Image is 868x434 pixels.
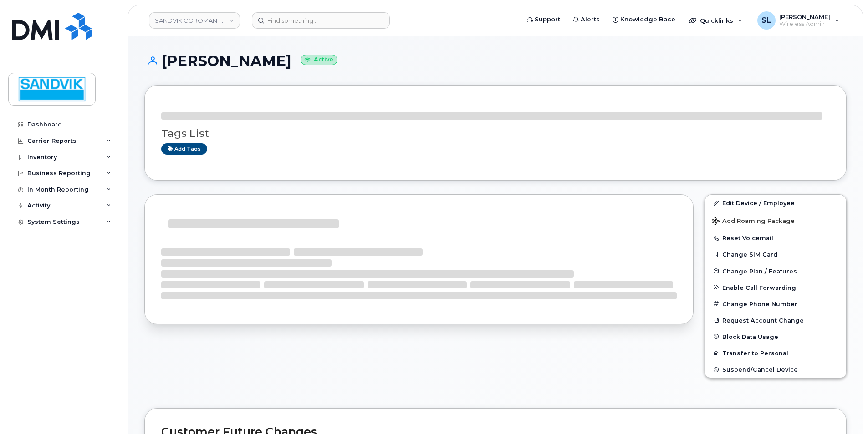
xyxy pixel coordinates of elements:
[705,361,846,378] button: Suspend/Cancel Device
[144,53,847,69] h1: [PERSON_NAME]
[705,263,846,279] button: Change Plan / Features
[722,267,797,274] span: Change Plan / Features
[161,128,830,139] h3: Tags List
[705,345,846,361] button: Transfer to Personal
[705,246,846,262] button: Change SIM Card
[301,55,337,65] small: Active
[161,143,207,155] a: Add tags
[722,284,796,291] span: Enable Call Forwarding
[705,279,846,296] button: Enable Call Forwarding
[705,211,846,230] button: Add Roaming Package
[712,217,795,226] span: Add Roaming Package
[705,195,846,211] a: Edit Device / Employee
[705,230,846,246] button: Reset Voicemail
[705,296,846,312] button: Change Phone Number
[722,366,798,373] span: Suspend/Cancel Device
[705,328,846,345] button: Block Data Usage
[705,312,846,328] button: Request Account Change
